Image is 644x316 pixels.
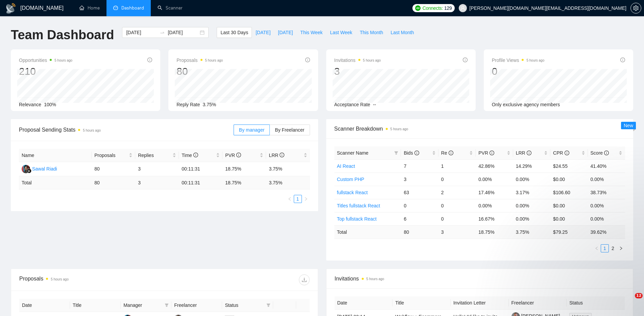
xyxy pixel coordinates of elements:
button: left [286,195,294,203]
span: Last Week [330,29,352,36]
th: Manager [121,299,171,312]
span: Proposals [94,152,127,159]
time: 5 hours ago [390,127,408,131]
span: filter [265,300,272,310]
a: SRSawal Riadi [22,166,57,171]
iframe: Intercom live chat [621,293,637,309]
td: 00:11:31 [179,176,222,189]
a: 1 [294,195,302,203]
td: $24.55 [550,159,588,173]
div: Proposals [19,274,164,285]
td: 3 [401,173,438,186]
span: 129 [444,4,452,12]
a: Custom PHP [337,177,364,182]
span: 100% [44,102,56,107]
span: setting [631,5,641,11]
th: Date [335,296,393,310]
span: user [460,6,465,10]
span: info-circle [565,151,569,155]
td: $0.00 [550,212,588,225]
span: Proposals [176,56,223,64]
span: info-circle [490,151,494,155]
span: Time [182,153,198,158]
li: Next Page [617,244,625,252]
span: Connects: [423,4,443,12]
span: Reply Rate [176,102,200,107]
input: Start date [126,29,157,36]
span: dashboard [113,5,118,10]
img: upwork-logo.png [415,5,421,11]
td: 3.17% [513,186,550,199]
li: 1 [294,195,302,203]
button: Last 30 Days [217,27,252,38]
td: 0 [438,212,476,225]
td: Total [334,225,401,239]
span: info-circle [620,58,625,62]
span: info-circle [604,151,609,155]
button: This Week [296,27,326,38]
th: Status [567,296,625,310]
td: 0 [438,199,476,212]
span: swap-right [160,30,165,35]
td: 3 [135,176,179,189]
time: 5 hours ago [526,59,544,62]
td: $0.00 [550,199,588,212]
th: Invitation Letter [451,296,509,310]
button: left [593,244,601,252]
td: 3.75% [266,162,310,176]
button: [DATE] [274,27,296,38]
span: Proposal Sending Stats [19,126,234,134]
th: Replies [135,149,179,162]
span: 12 [635,293,643,298]
span: Scanner Name [337,150,368,156]
td: 63 [401,186,438,199]
div: 210 [19,65,72,78]
td: 18.75 % [476,225,513,239]
span: Acceptance Rate [334,102,371,107]
a: AI React [337,163,355,169]
td: 18.75 % [222,176,266,189]
button: Last Week [326,27,356,38]
li: Previous Page [286,195,294,203]
div: 3 [334,65,381,78]
td: 0.00% [588,212,625,225]
span: This Month [360,29,383,36]
span: -- [373,102,376,107]
span: New [624,123,633,128]
td: 80 [92,176,135,189]
span: info-circle [414,151,419,155]
input: End date [168,29,198,36]
a: 1 [601,245,609,252]
button: [DATE] [252,27,274,38]
span: [DATE] [256,29,270,36]
td: Total [19,176,92,189]
td: 0.00% [588,173,625,186]
span: PVR [478,150,494,156]
span: filter [266,303,270,307]
td: 0 [438,173,476,186]
time: 5 hours ago [363,59,381,62]
time: 5 hours ago [366,277,384,281]
td: 80 [401,225,438,239]
span: info-circle [305,58,310,62]
span: Bids [404,150,419,156]
button: Last Month [387,27,418,38]
div: Sawal Riadi [32,165,57,173]
a: setting [630,5,641,11]
span: Relevance [19,102,41,107]
span: to [160,30,165,35]
th: Title [70,299,121,312]
span: info-circle [236,153,241,157]
span: download [299,277,309,283]
span: filter [163,300,170,310]
img: gigradar-bm.png [27,168,31,173]
span: LRR [516,150,531,156]
li: Previous Page [593,244,601,252]
span: left [288,197,292,201]
td: 6 [401,212,438,225]
td: 80 [92,162,135,176]
time: 5 hours ago [83,129,101,132]
td: 3.75 % [513,225,550,239]
span: CPR [553,150,569,156]
a: Titles fullstack React [337,203,380,208]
